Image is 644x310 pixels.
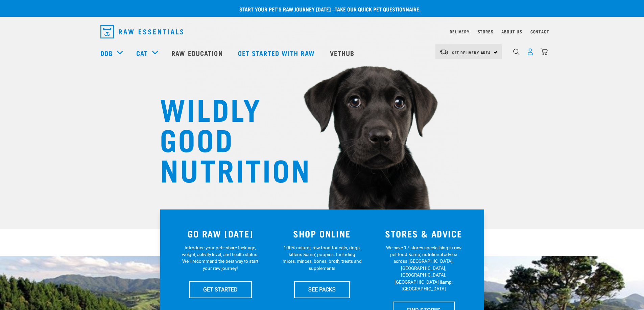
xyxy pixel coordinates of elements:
[174,228,267,239] h3: GO RAW [DATE]
[530,30,549,33] a: Contact
[478,30,494,33] a: Stores
[136,48,148,58] a: Cat
[275,228,369,239] h3: SHOP ONLINE
[100,25,183,38] img: Raw Essentials Logo
[189,281,252,298] a: GET STARTED
[165,39,231,66] a: Raw Education
[452,51,491,54] span: Set Delivery Area
[100,48,113,58] a: Dog
[323,39,363,66] a: Vethub
[95,22,549,41] nav: dropdown navigation
[513,49,520,55] img: home-icon-1@2x.png
[160,93,295,184] h1: WILDLY GOOD NUTRITION
[181,244,260,272] p: Introduce your pet—share their age, weight, activity level, and health status. We'll recommend th...
[231,39,323,66] a: Get started with Raw
[501,30,522,33] a: About Us
[439,49,449,55] img: van-moving.png
[294,281,350,298] a: SEE PACKS
[377,228,471,239] h3: STORES & ADVICE
[527,48,534,55] img: user.png
[384,244,463,292] p: We have 17 stores specialising in raw pet food &amp; nutritional advice across [GEOGRAPHIC_DATA],...
[450,30,469,33] a: Delivery
[282,244,362,272] p: 100% natural, raw food for cats, dogs, kittens &amp; puppies. Including mixes, minces, bones, bro...
[335,7,421,10] a: take our quick pet questionnaire.
[541,48,548,55] img: home-icon@2x.png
